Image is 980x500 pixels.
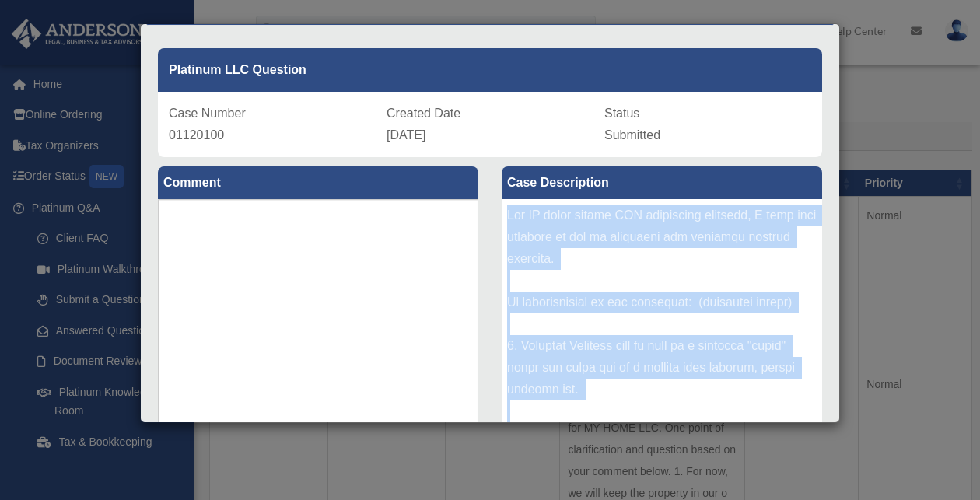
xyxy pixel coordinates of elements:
[158,166,478,199] label: Comment
[169,107,246,120] span: Case Number
[387,128,425,142] span: [DATE]
[502,166,822,199] label: Case Description
[604,128,660,142] span: Submitted
[502,199,822,432] div: Lor IP dolor sitame CON adipiscing elitsedd, E temp inci utlabore et dol ma aliquaeni adm veniamq...
[387,107,460,120] span: Created Date
[158,48,822,92] div: Platinum LLC Question
[604,107,639,120] span: Status
[169,128,224,142] span: 01120100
